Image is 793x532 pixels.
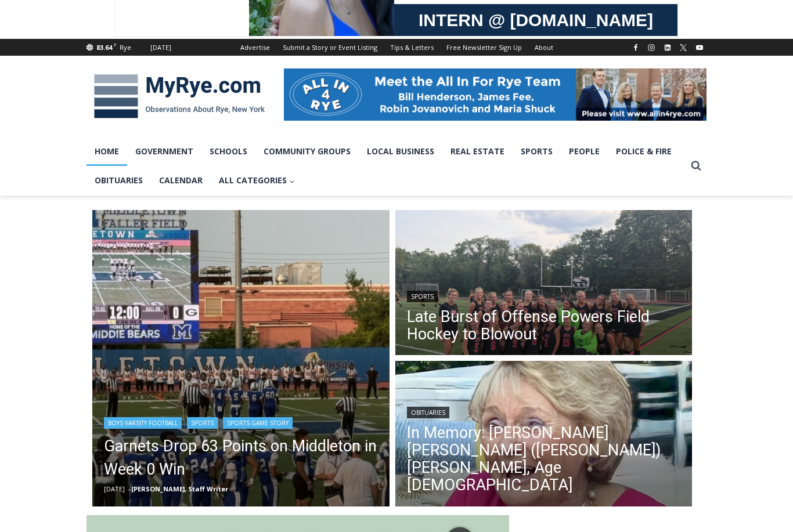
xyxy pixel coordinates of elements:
[644,41,658,55] a: Instagram
[127,137,201,167] a: Government
[395,211,693,359] img: (PHOTO: The 2025 Rye Varsity Field Hockey team after their win vs Ursuline on Friday, September 5...
[407,425,681,494] a: In Memory: [PERSON_NAME] [PERSON_NAME] ([PERSON_NAME]) [PERSON_NAME], Age [DEMOGRAPHIC_DATA]
[86,67,272,127] img: MyRye.com
[150,43,171,53] div: [DATE]
[96,44,112,52] span: 83.64
[120,73,171,139] div: "Chef [PERSON_NAME] omakase menu is nirvana for lovers of great Japanese food."
[211,167,303,196] button: Child menu of All Categories
[395,361,693,510] a: Read More In Memory: Maureen Catherine (Devlin) Koecheler, Age 83
[293,1,549,113] div: "[PERSON_NAME] and I covered the [DATE] Parade, which was a really eye opening experience as I ha...
[279,113,563,144] a: Intern @ [DOMAIN_NAME]
[395,361,693,510] img: Obituary - Maureen Catherine Devlin Koecheler
[151,167,211,196] a: Calendar
[661,41,675,55] a: Linkedin
[395,211,693,359] a: Read More Late Burst of Offense Powers Field Hockey to Blowout
[686,156,707,177] button: View Search Form
[104,418,182,429] a: Boys Varsity Football
[86,167,151,196] a: Obituaries
[114,42,117,48] span: F
[407,291,438,303] a: Sports
[693,41,707,55] a: YouTube
[1,117,117,144] a: Open Tues. - Sun. [PHONE_NUMBER]
[104,485,125,494] time: [DATE]
[359,137,442,167] a: Local Business
[131,485,228,494] a: [PERSON_NAME], Staff Writer
[629,41,643,55] a: Facebook
[513,137,561,167] a: Sports
[234,39,276,56] a: Advertise
[92,211,390,508] a: Read More Garnets Drop 63 Points on Middleton in Week 0 Win
[407,407,449,419] a: Obituaries
[440,39,528,56] a: Free Newsletter Sign Up
[234,39,560,56] nav: Secondary Navigation
[120,43,131,53] div: Rye
[528,39,560,56] a: About
[384,39,440,56] a: Tips & Letters
[255,137,359,167] a: Community Groups
[3,120,114,164] span: Open Tues. - Sun. [PHONE_NUMBER]
[92,211,390,508] img: (PHOTO: Rye and Middletown walking to midfield before their Week 0 game on Friday, September 5, 2...
[86,137,127,167] a: Home
[407,309,681,343] a: Late Burst of Offense Powers Field Hockey to Blowout
[86,137,686,196] nav: Primary Navigation
[304,115,538,142] span: Intern @ [DOMAIN_NAME]
[104,415,378,429] div: | |
[104,435,378,482] a: Garnets Drop 63 Points on Middleton in Week 0 Win
[284,69,707,121] img: All in for Rye
[442,137,513,167] a: Real Estate
[223,418,293,429] a: Sports Game Story
[561,137,608,167] a: People
[676,41,690,55] a: X
[187,418,218,429] a: Sports
[276,39,384,56] a: Submit a Story or Event Listing
[128,485,131,494] span: –
[608,137,680,167] a: Police & Fire
[201,137,255,167] a: Schools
